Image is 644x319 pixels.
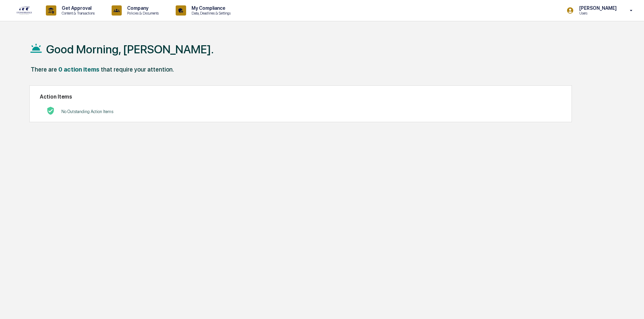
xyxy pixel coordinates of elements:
p: Content & Transactions [56,11,98,16]
h1: Good Morning, [PERSON_NAME]. [46,43,214,56]
p: Data, Deadlines & Settings [186,11,234,16]
p: Policies & Documents [122,11,162,16]
p: Company [122,5,162,11]
p: [PERSON_NAME] [574,5,620,11]
div: There are [31,66,57,73]
div: 0 action items [58,66,99,73]
p: Users [574,11,620,16]
h2: Action Items [40,94,561,100]
p: No Outstanding Action Items [61,109,113,114]
p: Get Approval [56,5,98,11]
img: logo [16,6,32,15]
div: that require your attention. [101,66,174,73]
p: My Compliance [186,5,234,11]
img: No Actions logo [47,107,55,115]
